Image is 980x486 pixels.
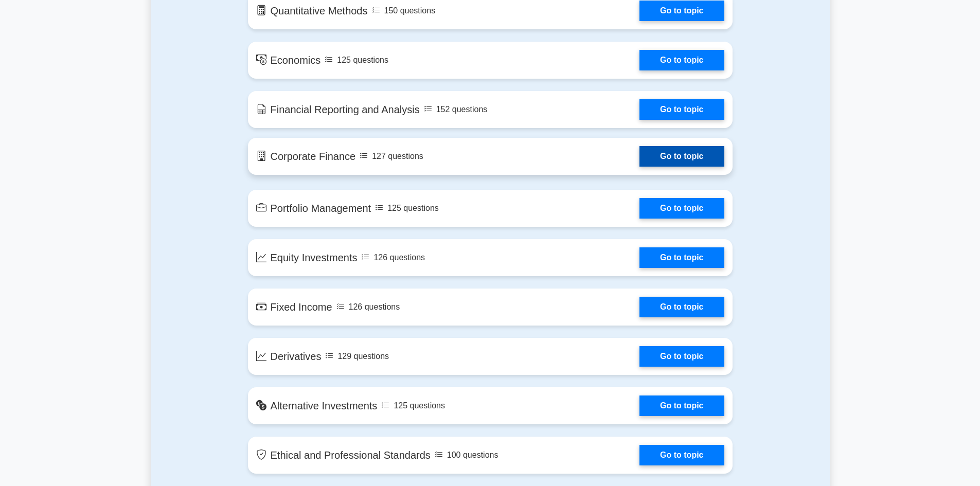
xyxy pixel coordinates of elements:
[639,346,724,367] a: Go to topic
[639,198,724,219] a: Go to topic
[639,99,724,120] a: Go to topic
[639,445,724,465] a: Go to topic
[639,297,724,317] a: Go to topic
[639,50,724,70] a: Go to topic
[639,395,724,416] a: Go to topic
[639,247,724,268] a: Go to topic
[639,1,724,21] a: Go to topic
[639,146,724,167] a: Go to topic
